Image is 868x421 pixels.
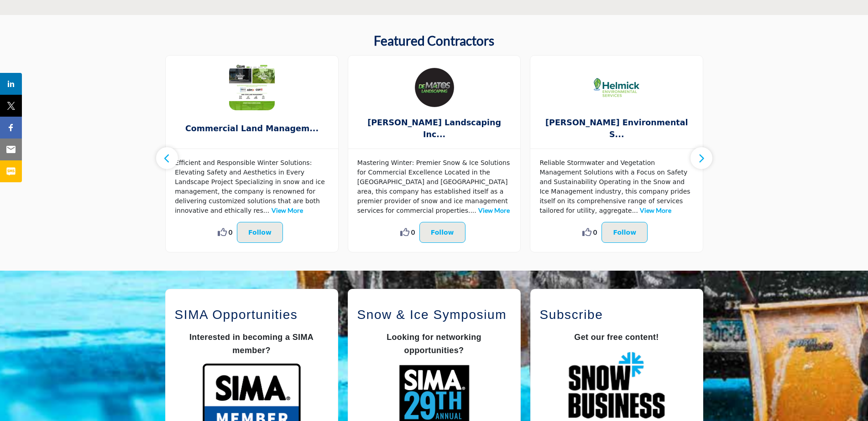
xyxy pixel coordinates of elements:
[175,305,329,324] h2: SIMA Opportunities
[374,33,494,49] h2: Featured Contractors
[189,333,314,355] span: Interested in becoming a SIMA member?
[544,117,689,141] span: [PERSON_NAME] Environmental S...
[632,207,638,214] span: ...
[593,227,597,237] span: 0
[411,227,415,237] span: 0
[539,158,694,216] p: Reliable Stormwater and Vegetation Management Solutions with a Focus on Safety and Sustainability...
[419,222,465,243] button: Follow
[362,117,507,141] span: [PERSON_NAME] Landscaping Inc...
[544,117,689,141] b: Helmick Environmental Services Inc.
[357,305,511,324] h2: Snow & Ice Symposium
[362,117,507,141] b: DeMatos Landscaping Inc.
[229,65,275,110] img: Commercial Land Management Systems LLC
[166,117,338,141] a: Commercial Land Managem...
[540,305,694,324] h2: Subscribe
[574,333,659,342] strong: Get our free content!
[229,227,232,237] span: 0
[387,333,481,355] strong: Looking for networking opportunities?
[179,123,324,134] span: Commercial Land Managem...
[348,117,521,141] a: [PERSON_NAME] Landscaping Inc...
[478,206,510,214] a: View More
[613,227,636,238] p: Follow
[175,158,329,216] p: Efficient and Responsible Winter Solutions: Elevating Safety and Aesthetics in Every Landscape Pr...
[470,207,476,214] span: ...
[530,117,703,141] a: [PERSON_NAME] Environmental S...
[179,117,324,141] b: Commercial Land Management Systems LLC
[412,65,457,110] img: DeMatos Landscaping Inc.
[248,227,272,238] p: Follow
[237,222,283,243] button: Follow
[272,206,303,214] a: View More
[594,65,639,110] img: Helmick Environmental Services Inc.
[263,207,269,214] span: ...
[601,222,648,243] button: Follow
[640,206,671,214] a: View More
[431,227,454,238] p: Follow
[357,158,512,216] p: Mastering Winter: Premier Snow & Ice Solutions for Commercial Excellence Located in the [GEOGRAPH...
